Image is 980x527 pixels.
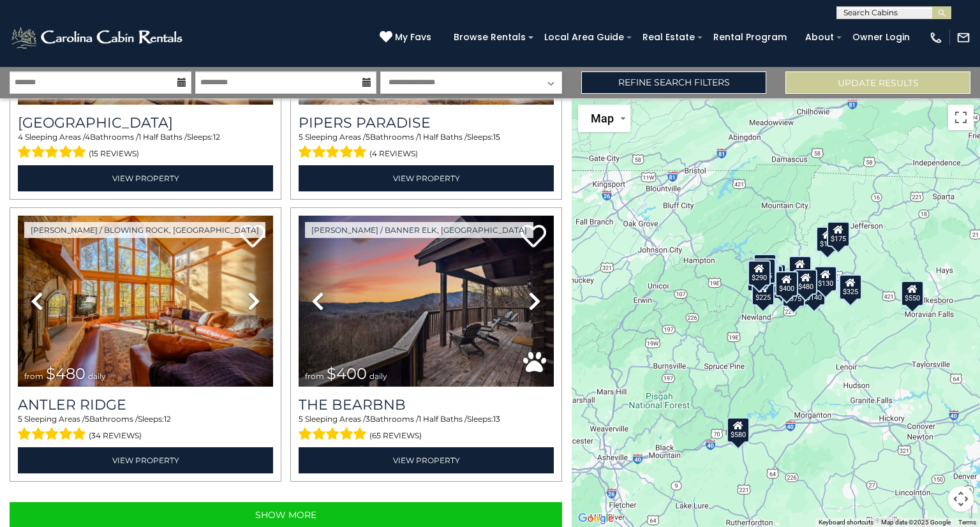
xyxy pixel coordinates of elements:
[10,25,186,50] img: White-1-2.png
[24,222,265,238] a: [PERSON_NAME] / Blowing Rock, [GEOGRAPHIC_DATA]
[752,280,775,306] div: $225
[299,131,554,162] div: Sleeping Areas / Bathrooms / Sleeps:
[846,27,916,47] a: Owner Login
[956,31,970,45] img: mail-regular-white.png
[213,132,220,142] span: 12
[827,221,850,247] div: $175
[18,165,273,191] a: View Property
[419,414,467,424] span: 1 Half Baths /
[538,27,630,47] a: Local Area Guide
[881,519,951,526] span: Map data ©2025 Google
[794,269,817,295] div: $480
[901,281,924,306] div: $550
[18,414,22,424] span: 5
[958,519,976,526] a: Terms
[754,254,776,279] div: $125
[299,447,554,473] a: View Property
[775,271,798,297] div: $400
[929,31,943,45] img: phone-regular-white.png
[707,27,793,47] a: Rental Program
[419,132,467,142] span: 1 Half Baths /
[85,132,90,142] span: 4
[18,396,273,413] a: Antler Ridge
[380,31,434,45] a: My Favs
[727,417,750,443] div: $580
[578,105,630,132] button: Change map style
[575,510,617,527] img: Google
[366,132,370,142] span: 5
[299,413,554,444] div: Sleeping Areas / Bathrooms / Sleeps:
[305,371,324,381] span: from
[369,371,387,381] span: daily
[299,396,554,413] a: The Bearbnb
[789,256,812,281] div: $349
[138,132,187,142] span: 1 Half Baths /
[814,266,837,292] div: $130
[299,414,303,424] span: 5
[748,260,771,286] div: $290
[88,371,106,381] span: daily
[521,223,546,251] a: Add to favorites
[819,518,873,527] button: Keyboard shortcuts
[948,105,974,130] button: Toggle fullscreen view
[85,414,89,424] span: 5
[753,258,776,284] div: $425
[299,114,554,131] a: Pipers Paradise
[18,131,273,162] div: Sleeping Areas / Bathrooms / Sleeps:
[305,222,533,238] a: [PERSON_NAME] / Banner Elk, [GEOGRAPHIC_DATA]
[299,216,554,387] img: thumbnail_163977593.jpeg
[18,413,273,444] div: Sleeping Areas / Bathrooms / Sleeps:
[327,364,367,383] span: $400
[24,371,43,381] span: from
[575,510,617,527] a: Open this area in Google Maps (opens a new window)
[785,71,970,94] button: Update Results
[816,226,839,252] div: $175
[493,414,500,424] span: 13
[839,274,862,300] div: $325
[18,216,273,387] img: thumbnail_163267178.jpeg
[46,364,85,383] span: $480
[299,165,554,191] a: View Property
[369,145,418,162] span: (4 reviews)
[948,486,974,512] button: Map camera controls
[299,132,303,142] span: 5
[636,27,701,47] a: Real Estate
[366,414,370,424] span: 3
[164,414,171,424] span: 12
[799,27,840,47] a: About
[18,114,273,131] h3: Mountain Song Lodge
[591,112,614,125] span: Map
[581,71,766,94] a: Refine Search Filters
[493,132,500,142] span: 15
[89,427,142,444] span: (34 reviews)
[89,145,139,162] span: (15 reviews)
[18,114,273,131] a: [GEOGRAPHIC_DATA]
[395,31,431,44] span: My Favs
[18,132,23,142] span: 4
[447,27,532,47] a: Browse Rentals
[18,447,273,473] a: View Property
[369,427,422,444] span: (65 reviews)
